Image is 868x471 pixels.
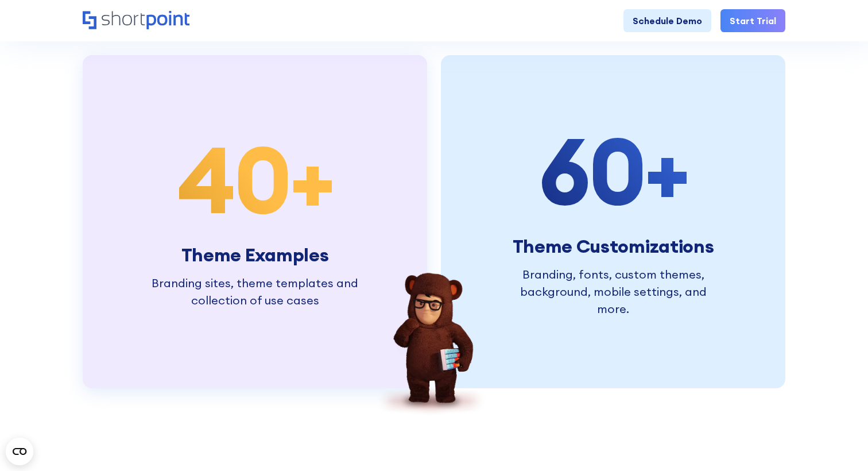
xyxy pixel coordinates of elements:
a: Start Trial [720,9,785,32]
a: Home [83,11,189,30]
a: 60+Theme CustomizationsBranding, fonts, custom themes, background, mobile settings, and more. [441,55,785,388]
button: Open CMP widget [6,438,33,465]
a: Schedule Demo [623,9,711,32]
h3: Theme Customizations [504,235,722,257]
iframe: Chat Widget [811,416,868,471]
span: 40 [177,121,289,238]
div: + [504,125,722,217]
p: Branding, fonts, custom themes, background, mobile settings, and more. [504,266,722,318]
h3: Theme Examples [146,244,364,265]
p: Branding sites, theme templates and collection of use cases [146,275,364,309]
span: 60 [539,113,644,229]
a: 40+Theme ExamplesBranding sites, theme templates and collection of use cases [83,55,427,388]
div: + [146,134,364,226]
